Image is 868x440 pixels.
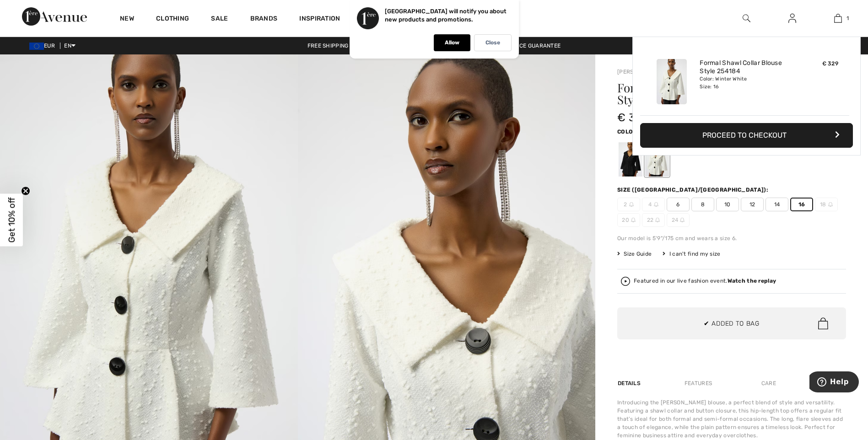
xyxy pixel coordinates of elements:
button: Proceed to Checkout [640,123,853,148]
div: I can't find my size [663,250,720,258]
span: 2 [617,198,640,211]
img: Formal Shawl Collar Blouse Style 254184 [657,59,687,104]
span: 14 [766,198,788,211]
span: ✔ Added to Bag [704,319,760,328]
span: Size Guide [617,250,652,258]
span: 4 [642,198,665,211]
div: Black [619,142,642,177]
span: 22 [642,213,665,227]
div: Featured in our live fashion event. [634,278,776,284]
div: Features [677,375,720,392]
img: ring-m.svg [828,202,833,207]
span: 18 [815,198,838,211]
h1: Formal Shawl Collar Blouse Style 254184 [617,82,808,106]
p: [GEOGRAPHIC_DATA] will notify you about new products and promotions. [385,8,507,23]
div: Details [617,375,643,392]
img: search the website [743,13,750,24]
a: New [120,15,134,24]
button: Close teaser [21,187,30,196]
div: Our model is 5'9"/175 cm and wears a size 6. [617,234,846,242]
span: 20 [617,213,640,227]
p: Allow [445,39,459,46]
a: Lowest Price Guarantee [480,43,568,49]
span: Get 10% off [6,198,17,243]
img: My Bag [834,13,842,24]
span: 1 [846,14,849,22]
div: Size ([GEOGRAPHIC_DATA]/[GEOGRAPHIC_DATA]): [617,186,770,194]
img: ring-m.svg [680,218,685,222]
a: Brands [250,15,278,24]
img: Bag.svg [818,317,828,329]
img: Watch the replay [621,277,630,286]
div: Introducing the [PERSON_NAME] blouse, a perfect blend of style and versatility. Featuring a shawl... [617,398,846,440]
span: 16 [790,198,813,211]
span: € 329 [617,111,648,124]
a: Sale [211,15,228,24]
a: [PERSON_NAME] [617,69,663,75]
a: Formal Shawl Collar Blouse Style 254184 [700,59,790,75]
button: ✔ Added to Bag [617,307,846,339]
img: 1ère Avenue [22,7,87,26]
a: 1 [815,13,860,24]
div: Color: Winter White Size: 16 [700,75,790,90]
span: Inspiration [299,15,340,24]
p: Close [485,39,500,46]
span: EUR [29,43,59,49]
a: Free shipping on orders over €130 [300,43,420,49]
img: ring-m.svg [655,218,660,222]
span: 12 [741,198,764,211]
span: 6 [667,198,690,211]
img: ring-m.svg [629,202,634,207]
span: EN [64,43,75,49]
span: 24 [667,213,690,227]
span: Color: [617,129,639,135]
span: 8 [691,198,714,211]
span: 10 [716,198,739,211]
img: ring-m.svg [654,202,658,207]
a: Clothing [156,15,189,24]
img: Euro [29,43,44,50]
strong: Watch the replay [728,278,776,284]
img: My Info [788,13,796,24]
img: ring-m.svg [631,218,636,222]
iframe: Opens a widget where you can find more information [809,371,859,394]
a: Sign In [781,13,803,24]
span: € 329 [822,60,839,67]
div: Care [754,375,784,392]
